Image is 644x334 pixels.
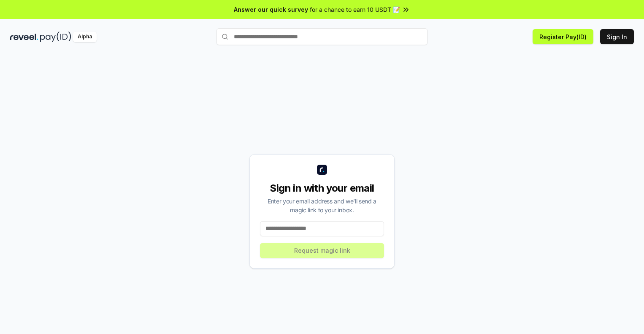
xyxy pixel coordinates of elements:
img: pay_id [40,32,71,42]
div: Enter your email address and we’ll send a magic link to your inbox. [260,197,384,214]
img: reveel_dark [10,32,38,42]
button: Sign In [600,29,634,44]
span: Answer our quick survey [234,5,308,14]
div: Sign in with your email [260,182,384,195]
div: Alpha [73,32,97,42]
button: Register Pay(ID) [533,29,593,44]
span: for a chance to earn 10 USDT 📝 [310,5,400,14]
img: logo_small [317,165,327,175]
